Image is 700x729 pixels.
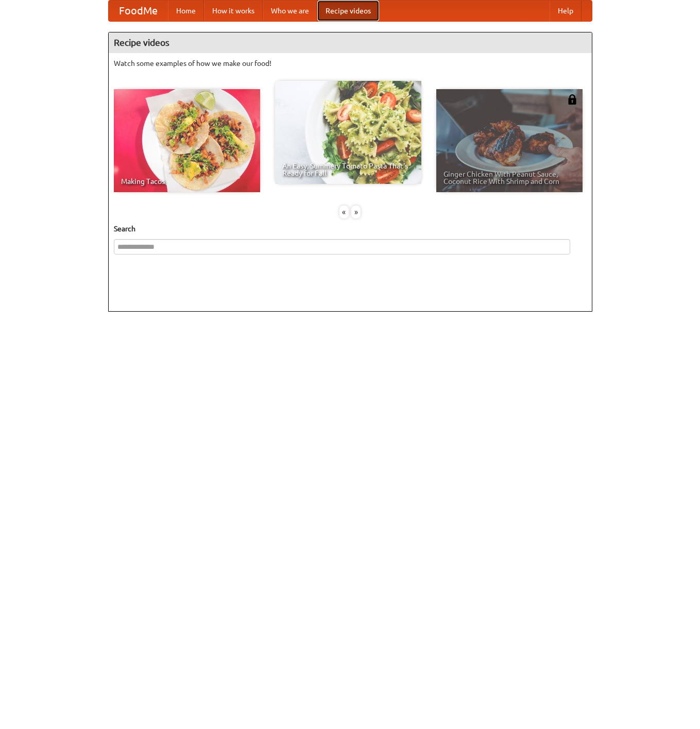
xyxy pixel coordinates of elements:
img: 483408.png [567,94,577,105]
span: An Easy, Summery Tomato Pasta That's Ready for Fall [282,162,414,177]
a: Making Tacos [114,89,260,192]
a: How it works [204,1,263,21]
a: Recipe videos [317,1,379,21]
span: Making Tacos [121,178,253,185]
h5: Search [114,224,587,234]
a: An Easy, Summery Tomato Pasta That's Ready for Fall [275,81,421,184]
div: « [339,206,349,218]
a: Home [168,1,204,21]
div: » [351,206,361,218]
p: Watch some examples of how we make our food! [114,58,587,69]
a: Who we are [263,1,317,21]
a: Help [550,1,582,21]
h4: Recipe videos [109,32,592,53]
a: FoodMe [109,1,168,21]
